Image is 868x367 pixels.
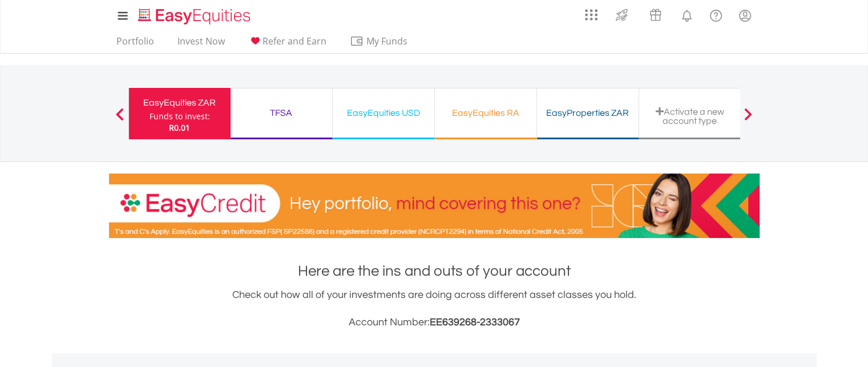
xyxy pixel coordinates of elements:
[169,122,190,133] span: R0.01
[150,111,210,122] div: Funds to invest:
[109,261,760,281] h1: Here are the ins and outs of your account
[578,3,605,21] a: AppsGrid
[112,35,159,53] a: Portfolio
[646,107,734,126] div: Activate a new account type
[639,3,672,24] a: Vouchers
[672,3,701,26] a: Notifications
[136,95,224,111] div: EasyEquities ZAR
[136,7,255,26] img: EasyEquities_Logo.png
[263,35,326,47] span: Refer and Earn
[701,3,730,26] a: FAQ's and Support
[730,3,760,28] a: My Profile
[109,314,760,330] h3: Account Number:
[134,3,255,26] a: Home page
[109,174,760,238] img: EasyCredit Promotion Banner
[585,9,597,21] img: grid-menu-icon.svg
[646,6,665,24] img: vouchers-v2.svg
[109,287,760,330] div: Check out how all of your investments are doing across different asset classes you hold.
[340,105,427,121] div: EasyEquities USD
[612,6,631,24] img: thrive-v2.svg
[544,105,632,121] div: EasyProperties ZAR
[350,34,425,49] span: My Funds
[430,317,520,328] span: EE639268-2333067
[442,105,530,121] div: EasyEquities RA
[173,35,229,53] a: Invest Now
[237,105,325,121] div: TFSA
[244,35,331,53] a: Refer and Earn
